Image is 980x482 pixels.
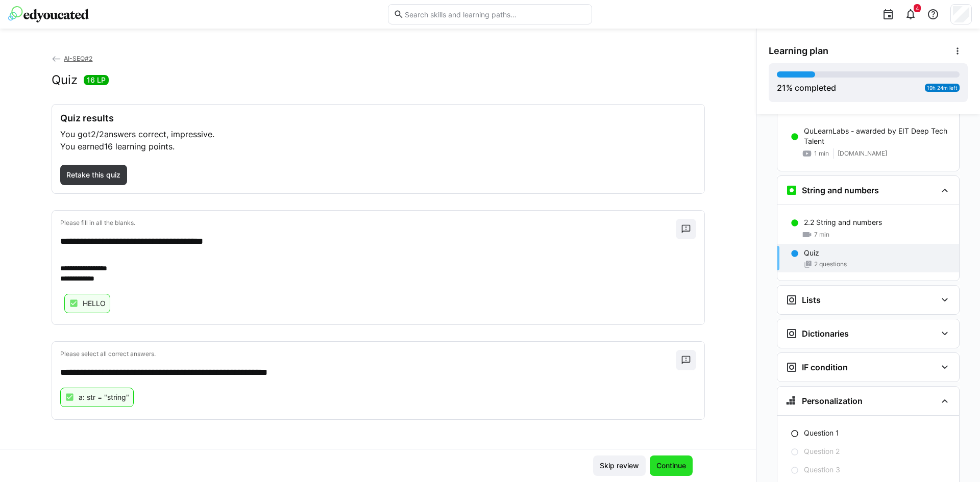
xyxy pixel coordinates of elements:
span: 21 [777,83,786,93]
span: Retake this quiz [65,170,122,180]
span: 2/2 [91,129,104,139]
p: Question 2 [804,446,840,456]
span: Continue [655,461,688,471]
h3: String and numbers [802,185,879,195]
button: Continue [650,455,693,476]
p: Quiz [804,248,819,258]
p: You earned . [60,140,696,153]
span: 16 LP [87,75,106,85]
p: Question 3 [804,465,840,475]
h2: Quiz [52,72,78,88]
span: 2 questions [814,260,847,268]
input: Search skills and learning paths… [404,10,586,19]
h3: Personalization [802,396,863,406]
p: HELLO [83,298,106,309]
div: % completed [777,82,836,94]
span: Learning plan [769,45,828,57]
h3: IF condition [802,362,848,372]
p: 2.2 String and numbers [804,217,882,227]
p: Please select all correct answers. [60,350,676,358]
span: AI-SEQ#2 [64,55,92,62]
span: 19h 24m left [927,85,958,91]
span: [DOMAIN_NAME] [838,149,887,158]
h3: Quiz results [60,113,696,124]
span: Skip review [598,461,641,471]
p: You got answers correct, impressive. [60,128,696,140]
button: Skip review [593,455,646,476]
p: Please fill in all the blanks. [60,219,676,227]
span: 4 [916,5,919,11]
span: 16 learning points [104,141,173,151]
a: AI-SEQ#2 [52,55,93,62]
h3: Lists [802,295,821,305]
span: 1 min [814,149,829,158]
p: Question 1 [804,428,839,438]
h3: Dictionaries [802,328,849,339]
p: QuLearnLabs - awarded by EIT Deep Tech Talent [804,126,951,146]
button: Retake this quiz [60,165,128,185]
p: a: str = "string" [79,392,129,402]
span: 7 min [814,231,829,239]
